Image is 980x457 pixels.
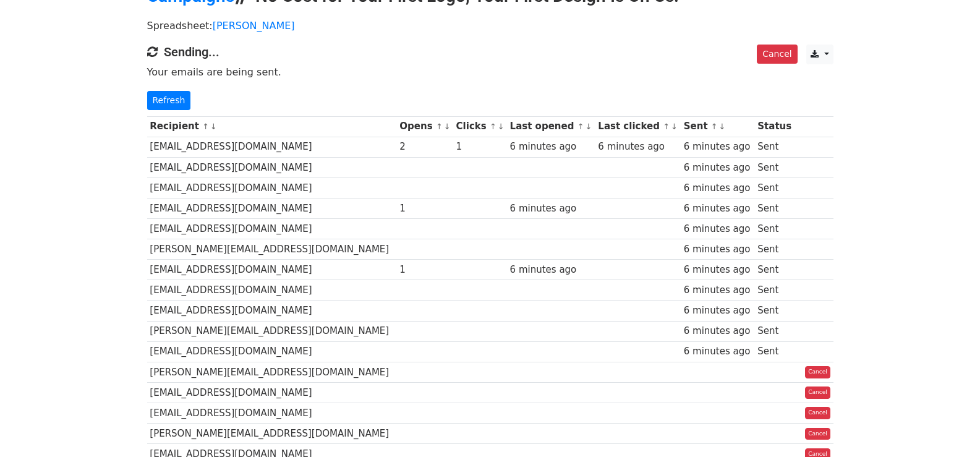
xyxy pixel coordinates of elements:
[755,177,796,198] td: Sent
[684,324,752,338] div: 6 minutes ago
[755,260,796,280] td: Sent
[498,122,505,131] a: ↓
[147,341,397,362] td: [EMAIL_ADDRESS][DOMAIN_NAME]
[755,280,796,301] td: Sent
[210,122,217,131] a: ↓
[598,140,678,154] div: 6 minutes ago
[147,137,397,157] td: [EMAIL_ADDRESS][DOMAIN_NAME]
[147,321,397,341] td: [PERSON_NAME][EMAIL_ADDRESS][DOMAIN_NAME]
[444,122,451,131] a: ↓
[755,137,796,157] td: Sent
[805,387,830,399] a: Cancel
[490,122,496,131] a: ↑
[585,122,592,131] a: ↓
[147,301,397,321] td: [EMAIL_ADDRESS][DOMAIN_NAME]
[202,122,209,131] a: ↑
[684,202,752,216] div: 6 minutes ago
[684,283,752,297] div: 6 minutes ago
[147,66,833,79] p: Your emails are being sent.
[671,122,678,131] a: ↓
[755,157,796,177] td: Sent
[147,219,397,239] td: [EMAIL_ADDRESS][DOMAIN_NAME]
[684,181,752,195] div: 6 minutes ago
[147,91,191,110] a: Refresh
[755,239,796,260] td: Sent
[147,116,397,137] th: Recipient
[456,140,504,154] div: 1
[147,239,397,260] td: [PERSON_NAME][EMAIL_ADDRESS][DOMAIN_NAME]
[755,219,796,239] td: Sent
[147,403,397,423] td: [EMAIL_ADDRESS][DOMAIN_NAME]
[757,45,797,64] a: Cancel
[507,116,595,137] th: Last opened
[399,202,450,216] div: 1
[213,20,295,32] a: [PERSON_NAME]
[755,321,796,341] td: Sent
[595,116,681,137] th: Last clicked
[684,140,752,154] div: 6 minutes ago
[453,116,507,137] th: Clicks
[147,280,397,301] td: [EMAIL_ADDRESS][DOMAIN_NAME]
[719,122,726,131] a: ↓
[147,19,833,32] p: Spreadsheet:
[684,263,752,277] div: 6 minutes ago
[755,198,796,218] td: Sent
[805,407,830,419] a: Cancel
[147,260,397,280] td: [EMAIL_ADDRESS][DOMAIN_NAME]
[684,304,752,318] div: 6 minutes ago
[805,428,830,440] a: Cancel
[147,382,397,403] td: [EMAIL_ADDRESS][DOMAIN_NAME]
[147,45,833,59] h4: Sending...
[755,341,796,362] td: Sent
[147,198,397,218] td: [EMAIL_ADDRESS][DOMAIN_NAME]
[397,116,453,137] th: Opens
[510,202,592,216] div: 6 minutes ago
[755,116,796,137] th: Status
[711,122,718,131] a: ↑
[577,122,584,131] a: ↑
[147,177,397,198] td: [EMAIL_ADDRESS][DOMAIN_NAME]
[399,140,450,154] div: 2
[684,344,752,359] div: 6 minutes ago
[805,366,830,378] a: Cancel
[684,222,752,236] div: 6 minutes ago
[147,362,397,382] td: [PERSON_NAME][EMAIL_ADDRESS][DOMAIN_NAME]
[663,122,670,131] a: ↑
[147,424,397,444] td: [PERSON_NAME][EMAIL_ADDRESS][DOMAIN_NAME]
[681,116,755,137] th: Sent
[399,263,450,277] div: 1
[147,157,397,177] td: [EMAIL_ADDRESS][DOMAIN_NAME]
[510,140,592,154] div: 6 minutes ago
[684,161,752,175] div: 6 minutes ago
[918,398,980,457] iframe: Chat Widget
[755,301,796,321] td: Sent
[436,122,443,131] a: ↑
[510,263,592,277] div: 6 minutes ago
[684,242,752,257] div: 6 minutes ago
